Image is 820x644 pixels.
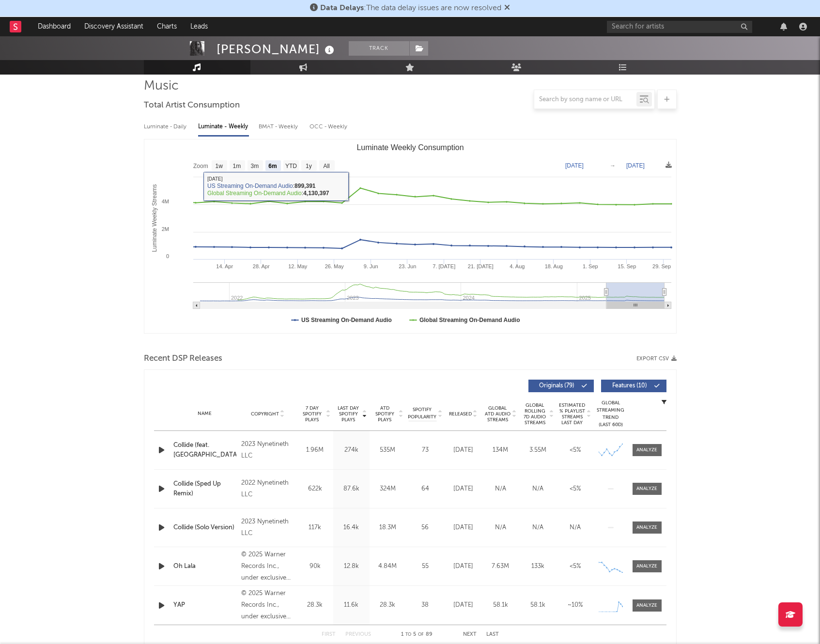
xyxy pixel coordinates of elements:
[449,411,472,417] span: Released
[320,4,364,12] span: Data Delays
[467,263,493,269] text: 21. [DATE]
[363,263,378,269] text: 9. Jun
[408,523,442,533] div: 56
[150,17,184,36] a: Charts
[610,162,616,169] text: →
[534,96,636,104] input: Search by song name or URL
[419,317,520,323] text: Global Streaming On-Demand Audio
[486,632,499,637] button: Last
[336,562,367,571] div: 12.8k
[372,405,398,423] span: ATD Spotify Plays
[408,406,436,421] span: Spotify Popularity
[372,484,403,494] div: 324M
[285,163,296,169] text: YTD
[544,263,562,269] text: 18. Aug
[299,484,331,494] div: 622k
[484,405,511,423] span: Global ATD Audio Streams
[582,263,598,269] text: 1. Sep
[144,353,222,365] span: Recent DSP Releases
[349,41,409,56] button: Track
[522,445,554,455] div: 3.55M
[596,399,625,429] div: Global Streaming Trend (Last 60D)
[31,17,77,36] a: Dashboard
[636,356,677,362] button: Export CSV
[241,588,294,623] div: © 2025 Warner Records Inc., under exclusive license from Wait&See LLC
[522,523,554,533] div: N/A
[601,380,666,392] button: Features(10)
[198,119,249,135] div: Luminate - Weekly
[484,562,517,571] div: 7.63M
[408,484,442,494] div: 64
[259,119,300,135] div: BMAT - Weekly
[252,263,269,269] text: 28. Apr
[372,523,403,533] div: 18.3M
[173,523,237,533] a: Collide (Solo Version)
[241,477,294,501] div: 2022 Nynetineth LLC
[559,402,586,426] span: Estimated % Playlist Streams Last Day
[250,163,259,169] text: 3m
[484,445,517,455] div: 134M
[217,41,337,57] div: [PERSON_NAME]
[484,484,517,494] div: N/A
[399,263,416,269] text: 23. Jun
[268,163,277,169] text: 6m
[356,143,464,152] text: Luminate Weekly Consumption
[390,629,444,641] div: 1 5 89
[336,600,367,610] div: 11.6k
[299,562,331,571] div: 90k
[372,600,403,610] div: 28.3k
[322,632,336,637] button: First
[336,523,367,533] div: 16.4k
[173,441,237,460] div: Collide (feat. [GEOGRAPHIC_DATA])
[323,163,329,169] text: All
[336,405,361,423] span: Last Day Spotify Plays
[405,632,411,637] span: to
[309,119,348,135] div: OCC - Weekly
[299,405,325,423] span: 7 Day Spotify Plays
[184,17,215,36] a: Leads
[161,226,169,232] text: 2M
[336,445,367,455] div: 274k
[144,80,179,92] span: Music
[336,484,367,494] div: 87.6k
[215,163,223,169] text: 1w
[607,21,752,33] input: Search for artists
[144,119,188,135] div: Luminate - Daily
[463,632,477,637] button: Next
[559,484,591,494] div: <5%
[408,600,442,610] div: 38
[173,479,237,498] div: Collide (Sped Up Remix)
[408,562,442,571] div: 55
[232,163,241,169] text: 1m
[173,562,237,571] a: Oh Lala
[173,410,237,417] div: Name
[447,600,480,610] div: [DATE]
[408,445,442,455] div: 73
[166,253,169,259] text: 0
[320,4,501,12] span: : The data delay issues are now resolved
[144,139,676,333] svg: Luminate Weekly Consumption
[77,17,150,36] a: Discovery Assistant
[325,263,344,269] text: 26. May
[565,162,584,169] text: [DATE]
[306,163,312,169] text: 1y
[484,523,517,533] div: N/A
[241,549,294,584] div: © 2025 Warner Records Inc., under exclusive license from Wait&See LLC
[618,263,636,269] text: 15. Sep
[607,383,652,389] span: Features ( 10 )
[652,263,671,269] text: 29. Sep
[216,263,233,269] text: 14. Apr
[626,162,645,169] text: [DATE]
[299,600,331,610] div: 28.3k
[559,445,591,455] div: <5%
[299,523,331,533] div: 117k
[372,562,403,571] div: 4.84M
[535,383,579,389] span: Originals ( 79 )
[241,516,294,539] div: 2023 Nynetineth LLC
[433,263,455,269] text: 7. [DATE]
[559,600,591,610] div: ~ 10 %
[372,445,403,455] div: 535M
[193,163,208,169] text: Zoom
